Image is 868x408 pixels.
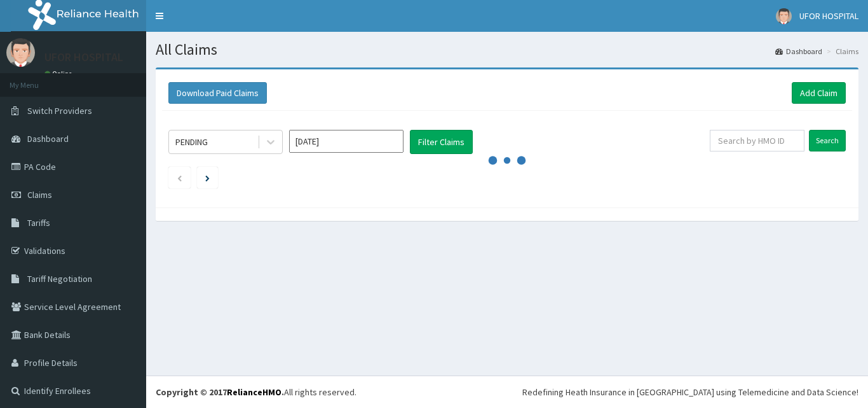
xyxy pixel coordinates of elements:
strong: Copyright © 2017 . [156,386,284,398]
span: Switch Providers [27,105,92,116]
button: Filter Claims [410,130,473,154]
input: Search [809,130,846,151]
img: User Image [6,38,35,67]
p: UFOR HOSPITAL [44,52,123,63]
span: Tariff Negotiation [27,273,92,285]
a: RelianceHMO [227,386,281,398]
li: Claims [824,46,858,57]
span: UFOR HOSPITAL [799,10,858,22]
div: Redefining Heath Insurance in [GEOGRAPHIC_DATA] using Telemedicine and Data Science! [522,386,858,398]
button: Download Paid Claims [168,82,267,104]
a: Add Claim [792,82,846,104]
a: Next page [205,172,210,183]
span: Claims [27,189,52,200]
a: Online [44,69,75,78]
input: Select Month and Year [289,130,403,153]
svg: audio-loading [488,141,526,179]
input: Search by HMO ID [710,130,804,151]
footer: All rights reserved. [146,376,868,408]
div: PENDING [175,136,208,148]
span: Tariffs [27,217,50,229]
a: Previous page [177,172,182,183]
a: Dashboard [775,46,822,57]
span: Dashboard [27,133,69,144]
img: User Image [776,8,792,24]
h1: All Claims [156,41,858,58]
